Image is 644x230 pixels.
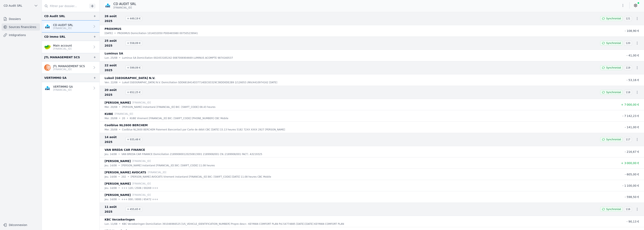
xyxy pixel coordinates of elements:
[42,2,88,10] input: Filtrer par dossier...
[53,64,85,68] p: JTL MANAGEMENT SCS
[625,126,639,129] span: - 141,00 €
[105,87,124,97] span: 20 août 2025
[105,152,117,156] p: jeu. 14/08
[131,175,271,179] p: [PERSON_NAME] AVOCATS Virement instantané [FINANCIAL_ID] BIC: [SWIFT_CODE] [DATE] 11.08 heures CB...
[627,54,639,57] span: - 41,00 €
[125,65,142,70] span: + 599,09 €
[121,175,126,179] p: 202
[606,17,621,20] span: Synchronisé
[122,116,125,120] p: 20
[113,2,136,6] p: CD AUDIT SRL
[625,195,639,199] span: - 598,50 €
[624,41,632,46] span: 120
[105,159,131,163] p: [PERSON_NAME]
[627,78,639,82] span: - 53,16 €
[148,170,166,174] p: [FINANCIAL_ID]
[105,123,148,128] p: Coolblue NL2600 BERCHEM
[127,116,128,120] div: •
[105,128,117,132] p: mer. 20/08
[625,29,639,32] span: - 108,90 €
[119,105,120,109] div: •
[125,16,142,21] span: + 449,19 €
[132,193,151,197] p: [FINANCIAL_ID]
[44,64,51,71] img: ing.png
[122,80,277,84] p: Lukoil [GEOGRAPHIC_DATA] N.V. Domiciliation SDD6818414D37714EEC83329C38DD0DE2B9 2/126053 /INV/441...
[105,163,117,168] p: jeu. 14/08
[119,56,120,60] div: •
[125,137,142,142] span: + 935,48 €
[118,175,120,179] div: •
[105,193,131,197] p: [PERSON_NAME]
[122,105,216,109] p: [PERSON_NAME] instantané [FINANCIAL_ID] BIC: [SWIFT_CODE] 08.43 heures
[42,41,100,53] a: Main account [FINANCIAL_ID]
[122,56,233,60] p: Luminus SA Domiciliation 002453185242 0087006904669 LUMINUS ACOMPTE 9874160537
[105,116,117,120] p: mer. 20/08
[105,76,155,80] p: Lukoil [GEOGRAPHIC_DATA] N.V.
[53,27,73,30] p: [FINANCIAL_ID]
[53,88,73,92] p: [FINANCIAL_ID]
[2,23,40,31] a: Sources financières
[119,222,120,226] div: •
[627,220,639,223] span: - 90,13 €
[105,100,131,105] p: [PERSON_NAME]
[105,186,117,190] p: jeu. 14/08
[42,82,100,94] a: VERTIMMO SA [FINANCIAL_ID]
[621,161,639,165] span: + 3 000,00 €
[105,197,117,201] p: jeu. 14/08
[105,105,117,109] p: mer. 20/08
[125,90,142,95] span: + 652,25 €
[2,31,40,39] a: Intégrations
[121,197,158,201] p: +++ 000 / 0000 / 65472 +++
[53,47,72,50] p: [FINANCIAL_ID]
[117,31,198,35] p: PROXIMUS Domiciliation 1014032050 P000465980 007505239941
[105,135,124,144] span: 14 août 2025
[105,204,124,214] span: 11 août 2025
[125,207,142,212] span: + 455,65 €
[105,31,113,35] p: [DATE]
[44,23,51,30] img: CBC_CREGBEBB.png
[53,85,73,89] p: VERTIMMO SA
[42,20,100,32] a: CD AUDIT SRL [FINANCIAL_ID]
[44,14,65,19] div: CD Audit SRL
[606,66,621,69] span: Synchronisé
[624,16,632,21] span: 121
[105,217,135,222] p: KBC Verzekeringen
[44,85,51,91] img: CBC_CREGBEBB.png
[105,170,146,175] p: [PERSON_NAME] AVOCATS
[606,138,621,141] span: Synchronisé
[42,61,100,74] a: JTL MANAGEMENT SCS [FINANCIAL_ID]
[105,38,124,48] span: 25 août 2025
[121,163,215,168] p: [PERSON_NAME] instantané [FINANCIAL_ID] BIC: [SWIFT_CODE] 11.08 heures
[53,23,73,27] p: CD AUDIT SRL
[44,75,67,80] div: VERTIMMO SA
[606,42,621,45] span: Synchronisé
[2,15,40,23] a: Dossiers
[53,68,85,71] p: [FINANCIAL_ID]
[606,208,621,211] span: Synchronisé
[132,159,151,163] p: [FINANCIAL_ID]
[128,175,129,179] div: •
[105,175,117,179] p: jeu. 14/08
[105,111,113,116] p: KUBE
[624,90,632,95] span: 118
[118,163,120,168] div: •
[105,51,123,56] p: Luminus SA
[624,207,632,212] span: 116
[118,197,120,201] div: •
[622,114,639,118] span: - 7 142,23 €
[44,55,80,60] div: JTL MANAGEMENT SCS
[125,41,142,46] span: + 558,09 €
[130,116,228,120] p: KUBE Virement [FINANCIAL_ID] BIC: [SWIFT_CODE] [PHONE_NUMBER] CBC Mobile
[121,186,158,190] p: +++ 120 / 2508 / 00269 +++
[122,222,344,226] p: KBC Verzekeringen Domiciliation 391046966525 [US_VEHICLE_IDENTIFICATION_NUMBER] Propre descr.: KE...
[115,112,133,116] p: [FINANCIAL_ID]
[105,181,131,186] p: [PERSON_NAME]
[118,152,120,156] div: •
[122,128,285,132] p: Coolblue NL2600 BERCHEM Paiement Bancontact par Carte de débit CBC [DATE] 15.13 heures 5182 72XX ...
[621,103,639,106] span: + 7 000,00 €
[132,101,151,105] p: [FINANCIAL_ID]
[113,6,132,9] span: [FINANCIAL_ID]
[625,150,639,153] span: - 216,67 €
[119,80,120,84] div: •
[625,173,639,176] span: - 605,00 €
